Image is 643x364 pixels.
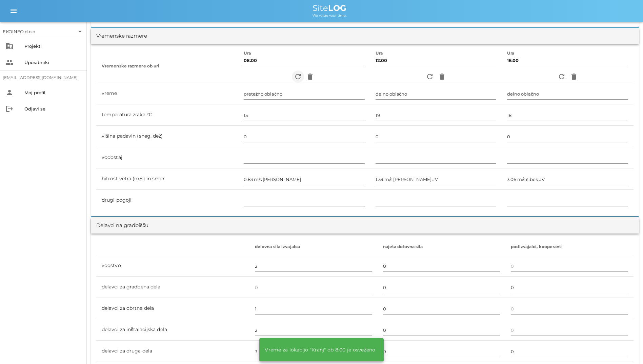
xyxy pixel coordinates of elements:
[511,325,628,336] input: 0
[383,325,500,336] input: 0
[383,303,500,314] input: 0
[306,73,314,81] i: delete
[313,13,346,18] span: We value your time.
[511,346,628,357] input: 0
[546,291,643,364] iframe: Chat Widget
[313,3,346,13] span: Site
[294,73,302,81] i: refresh
[96,277,249,298] td: delavci za gradbena dela
[96,83,238,104] td: vreme
[3,28,35,35] div: EKOINFO d.o.o
[5,58,14,66] i: people
[255,325,372,336] input: 0
[96,126,238,147] td: višina padavin (sneg, dež)
[255,303,372,314] input: 0
[328,3,346,13] b: LOG
[511,261,628,271] input: 0
[558,73,566,81] i: refresh
[376,51,383,56] label: Ura
[426,73,434,81] i: refresh
[96,190,238,211] td: drugi pogoji
[511,303,628,314] input: 0
[96,222,148,229] div: Delavci na gradbišču
[96,319,249,341] td: delavci za inštalacijska dela
[3,26,84,37] div: EKOINFO d.o.o
[96,255,249,277] td: vodstvo
[24,90,81,95] div: Moj profil
[96,168,238,190] td: hitrost vetra (m/s) in smer
[378,239,506,255] th: najeta dolovna sila
[96,104,238,126] td: temperatura zraka °C
[255,346,372,357] input: 0
[5,88,14,97] i: person
[505,239,634,255] th: podizvajalci, kooperanti
[24,43,81,49] div: Projekti
[76,27,84,36] i: arrow_drop_down
[9,7,18,15] i: menu
[255,261,372,271] input: 0
[546,291,643,364] div: Pripomoček za klepet
[507,51,515,56] label: Ura
[511,282,628,293] input: 0
[383,346,500,357] input: 0
[5,42,14,50] i: business
[259,342,381,358] div: Vreme za lokacijo "Kranj" ob 8:00 je osveženo
[5,105,14,113] i: logout
[244,51,251,56] label: Ura
[570,73,578,81] i: delete
[24,60,81,65] div: Uporabniki
[255,282,372,293] input: 0
[96,32,147,40] div: Vremenske razmere
[96,49,238,83] th: Vremenske razmere ob uri
[249,239,378,255] th: delovna sila izvajalca
[383,282,500,293] input: 0
[96,341,249,362] td: delavci za druga dela
[24,106,81,112] div: Odjavi se
[438,73,446,81] i: delete
[96,147,238,168] td: vodostaj
[96,298,249,319] td: delavci za obrtna dela
[383,261,500,271] input: 0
